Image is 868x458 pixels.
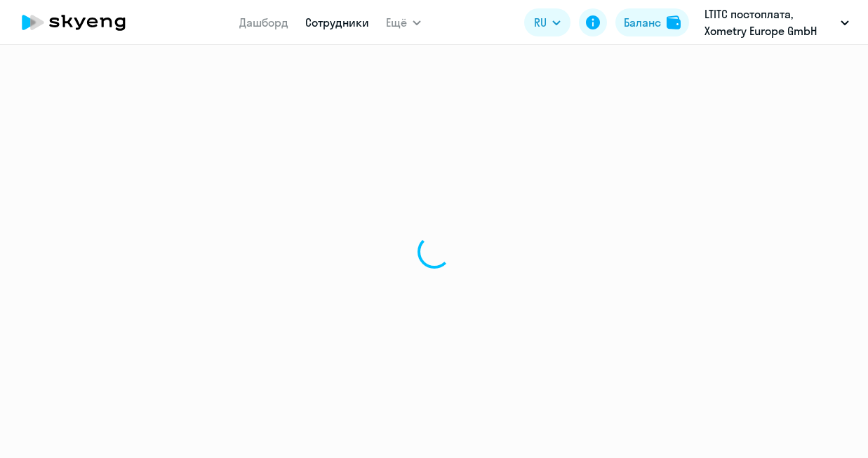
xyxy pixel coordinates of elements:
button: LTITC постоплата, Xometry Europe GmbH [697,6,856,39]
a: Дашборд [239,15,288,29]
button: RU [524,8,570,36]
span: Ещё [386,14,407,31]
div: Баланс [624,14,661,31]
a: Сотрудники [305,15,369,29]
button: Балансbalance [615,8,689,36]
p: LTITC постоплата, Xometry Europe GmbH [705,6,835,39]
button: Ещё [386,8,421,36]
span: RU [534,14,547,31]
img: balance [667,15,681,29]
